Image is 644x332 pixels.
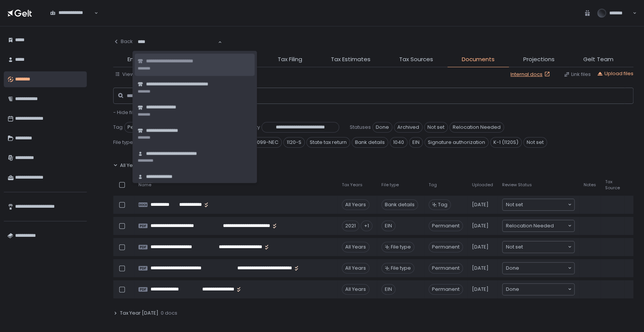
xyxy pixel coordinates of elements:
[120,310,158,317] span: Tax Year [DATE]
[523,243,567,251] input: Search for option
[133,34,222,50] div: Search for option
[278,55,302,64] span: Tax Filing
[502,182,532,188] span: Review Status
[503,220,574,232] div: Search for option
[523,137,547,148] span: Not set
[361,221,372,231] div: +1
[113,109,143,116] span: - Hide filters
[124,122,158,133] span: Permanent
[429,182,437,188] span: Tag
[424,137,489,148] span: Signature authorization
[232,137,251,148] span: 7004
[350,124,371,131] span: Statuses
[381,199,418,210] div: Bank details
[503,263,574,274] div: Search for option
[503,241,574,253] div: Search for option
[523,55,555,64] span: Projections
[462,55,495,64] span: Documents
[519,286,567,293] input: Search for option
[128,55,143,64] span: Entity
[218,55,249,64] span: Roadmaps
[429,284,463,295] span: Permanent
[45,5,98,21] div: Search for option
[438,201,447,208] span: Tag
[472,182,493,188] span: Uploaded
[472,201,489,208] span: [DATE]
[597,70,633,77] button: Upload files
[506,201,523,208] span: Not set
[113,124,123,131] span: Tag
[115,71,167,78] button: View by: Tax years
[113,34,133,49] button: Back
[143,162,160,169] span: 5 docs
[135,137,189,148] span: Financial statement
[138,38,217,46] input: Search for option
[138,182,151,188] span: Name
[605,179,620,190] span: Tax Source
[306,137,350,148] span: State tax return
[510,71,552,78] a: Internal docs
[583,55,613,64] span: Gelt Team
[342,221,359,231] div: 2021
[564,71,591,78] button: Link files
[381,182,399,188] span: File type
[252,137,282,148] span: 1099-NEC
[506,264,519,272] span: Done
[283,137,305,148] span: 1120-S
[523,201,567,208] input: Search for option
[503,284,574,295] div: Search for option
[160,122,204,133] span: Tax Documents
[372,122,392,133] span: Done
[342,182,363,188] span: Tax Years
[381,221,395,231] div: EIN
[394,122,423,133] span: Archived
[113,139,133,146] span: File type
[449,122,504,133] span: Relocation Needed
[506,222,554,230] span: Relocation Needed
[342,199,369,210] div: All Years
[391,244,411,250] span: File type
[519,264,567,272] input: Search for option
[113,109,143,116] button: - Hide filters
[554,222,567,230] input: Search for option
[381,284,395,295] div: EIN
[247,124,260,131] span: Entity
[429,263,463,273] span: Permanent
[161,310,177,317] span: 0 docs
[409,137,423,148] span: EIN
[342,263,369,273] div: All Years
[331,55,370,64] span: Tax Estimates
[342,242,369,252] div: All Years
[429,242,463,252] span: Permanent
[172,55,189,64] span: To-Do
[472,244,489,250] span: [DATE]
[503,199,574,210] div: Search for option
[191,137,230,148] span: Spreadsheet
[490,137,522,148] span: K-1 (1120S)
[506,286,519,293] span: Done
[424,122,448,133] span: Not set
[584,182,596,188] span: Notes
[472,265,489,272] span: [DATE]
[472,286,489,293] span: [DATE]
[120,162,141,169] span: All Years
[206,122,237,133] span: Tax Filings
[429,221,463,231] span: Permanent
[50,16,94,24] input: Search for option
[390,137,407,148] span: 1040
[391,265,411,272] span: File type
[399,55,433,64] span: Tax Sources
[506,243,523,251] span: Not set
[472,222,489,229] span: [DATE]
[352,137,388,148] span: Bank details
[113,38,133,45] div: Back
[342,284,369,295] div: All Years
